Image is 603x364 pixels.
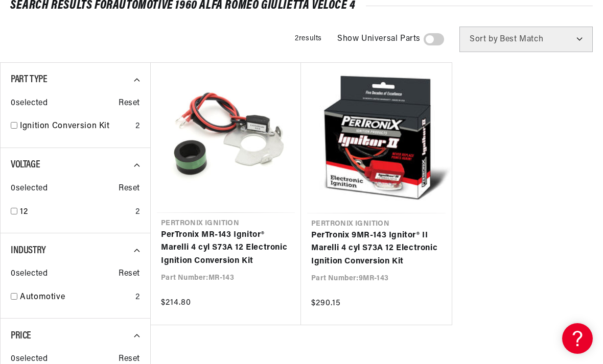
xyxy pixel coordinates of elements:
div: 2 [135,206,140,219]
span: 0 selected [11,97,48,110]
span: 0 selected [11,268,48,281]
span: Reset [119,268,140,281]
div: 2 [135,291,140,304]
span: Show Universal Parts [337,33,421,46]
span: 2 results [295,35,322,42]
select: Sort by [459,27,593,52]
div: SEARCH RESULTS FOR Automotive 1960 Alfa Romeo Giulietta Veloce 4 [10,1,593,11]
a: Automotive [20,291,131,304]
div: 2 [135,120,140,133]
span: Sort by [470,35,498,43]
span: Industry [11,246,46,256]
span: Reset [119,182,140,196]
a: PerTronix MR-143 Ignitor® Marelli 4 cyl S73A 12 Electronic Ignition Conversion Kit [161,229,291,268]
a: Ignition Conversion Kit [20,120,131,133]
span: Price [11,331,31,341]
span: Part Type [11,75,47,85]
span: Voltage [11,160,40,170]
a: PerTronix 9MR-143 Ignitor® II Marelli 4 cyl S73A 12 Electronic Ignition Conversion Kit [311,229,442,269]
span: Reset [119,97,140,110]
span: 0 selected [11,182,48,196]
a: 12 [20,206,131,219]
